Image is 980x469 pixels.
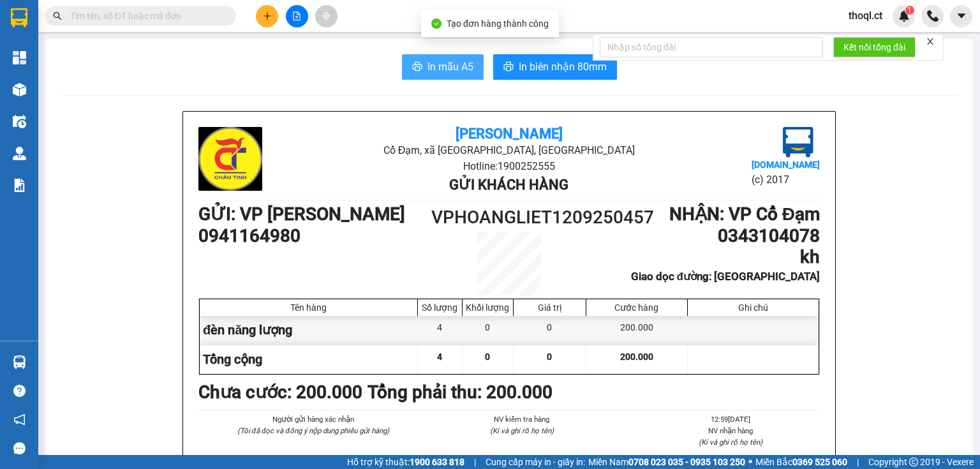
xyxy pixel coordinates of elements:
span: plus [263,11,272,20]
div: Số lượng [421,302,459,313]
span: Tổng cộng [203,352,262,367]
span: message [13,442,26,454]
span: Cung cấp máy in - giấy in: [486,455,585,469]
button: plus [256,5,278,27]
span: search [53,11,62,20]
img: warehouse-icon [13,147,26,160]
span: printer [412,61,422,73]
img: warehouse-icon [13,83,26,96]
img: warehouse-icon [13,115,26,128]
span: | [474,455,476,469]
img: dashboard-icon [13,51,26,64]
span: | [857,455,859,469]
span: aim [322,11,330,20]
h1: VPHOANGLIET1209250457 [431,204,587,232]
div: 4 [418,316,463,345]
span: 0 [547,352,552,362]
span: Kết nối tổng đài [843,40,905,54]
button: printerIn biên nhận 80mm [493,54,617,80]
strong: 0369 525 060 [792,457,847,467]
strong: 1900 633 818 [410,457,464,467]
li: NV nhận hàng [642,425,820,436]
span: thoql.ct [838,8,893,24]
b: Gửi khách hàng [449,177,568,193]
button: aim [315,5,338,27]
li: Người gửi hàng xác nhận [224,413,402,425]
span: printer [503,61,514,73]
span: Miền Nam [588,455,745,469]
button: printerIn mẫu A5 [402,54,484,80]
img: logo.jpg [783,127,813,158]
img: logo.jpg [198,127,262,191]
li: (c) 2017 [752,172,820,188]
button: caret-down [950,5,972,27]
button: Kết nối tổng đài [833,37,916,57]
span: close [926,37,935,46]
img: icon-new-feature [898,10,910,22]
b: [PERSON_NAME] [456,126,563,142]
i: (Kí và ghi rõ họ tên) [699,438,762,447]
i: (Kí và ghi rõ họ tên) [490,426,554,435]
b: GỬI : VP [PERSON_NAME] [198,204,405,225]
li: Cổ Đạm, xã [GEOGRAPHIC_DATA], [GEOGRAPHIC_DATA] [302,142,716,158]
b: NHẬN : VP Cổ Đạm [669,204,820,225]
span: 1 [907,6,912,15]
h1: 0343104078 [587,225,820,247]
div: 0 [514,316,586,345]
span: check-circle [431,19,442,29]
strong: 0708 023 035 - 0935 103 250 [628,457,745,467]
h1: kh [587,246,820,268]
span: notification [13,413,26,426]
span: question-circle [13,385,26,397]
i: (Tôi đã đọc và đồng ý nộp dung phiếu gửi hàng) [237,426,389,435]
span: Miền Bắc [755,455,847,469]
b: Chưa cước : 200.000 [198,382,362,403]
img: phone-icon [927,10,939,22]
img: warehouse-icon [13,355,26,369]
input: Nhập số tổng đài [600,37,823,57]
span: 0 [485,352,490,362]
div: Cước hàng [590,302,684,313]
div: 200.000 [586,316,688,345]
span: In biên nhận 80mm [519,59,607,75]
li: Hotline: 1900252555 [302,158,716,174]
span: In mẫu A5 [427,59,473,75]
div: 0 [463,316,514,345]
b: Giao dọc đường: [GEOGRAPHIC_DATA] [631,270,820,283]
div: Khối lượng [466,302,510,313]
div: đèn năng lượng [200,316,418,345]
div: Ghi chú [691,302,815,313]
button: file-add [286,5,308,27]
b: [DOMAIN_NAME] [752,160,820,170]
span: copyright [909,458,918,466]
div: Tên hàng [203,302,414,313]
input: Tìm tên, số ĐT hoặc mã đơn [70,9,221,23]
span: file-add [292,11,301,20]
img: logo-vxr [11,8,27,27]
b: Tổng phải thu: 200.000 [367,382,553,403]
span: Hỗ trợ kỹ thuật: [347,455,464,469]
div: Giá trị [517,302,583,313]
span: ⚪️ [748,459,752,465]
img: solution-icon [13,179,26,192]
span: Tạo đơn hàng thành công [447,19,549,29]
li: NV kiểm tra hàng [433,413,611,425]
span: 200.000 [620,352,653,362]
span: caret-down [956,10,967,22]
h1: 0941164980 [198,225,431,247]
sup: 1 [905,6,914,15]
span: 4 [437,352,442,362]
li: 12:59[DATE] [642,413,820,425]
